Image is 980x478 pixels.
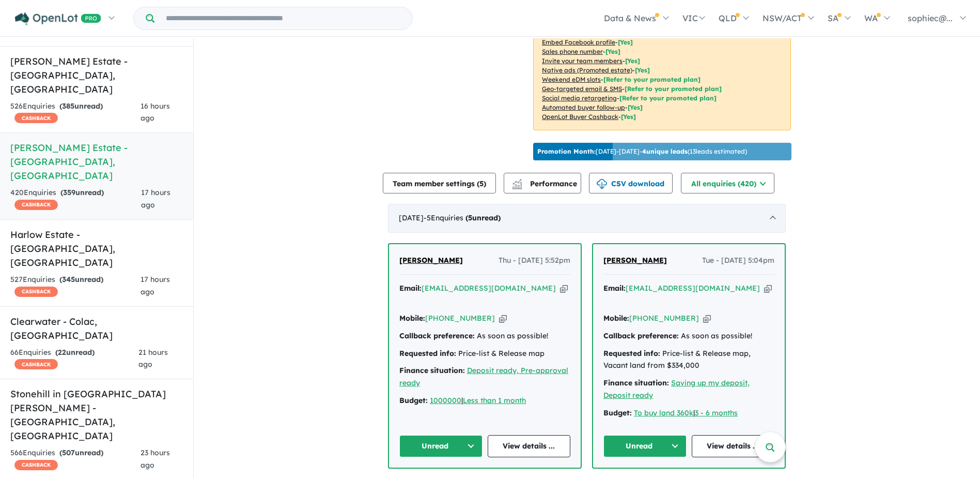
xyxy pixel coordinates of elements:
strong: ( unread) [59,275,103,284]
a: 3 - 6 months [695,408,738,417]
u: Sales phone number [542,48,603,55]
strong: Finance situation: [399,366,465,375]
a: [PHONE_NUMBER] [629,313,699,323]
input: Try estate name, suburb, builder or developer [157,7,410,29]
button: Copy [560,283,568,294]
span: 22 [58,348,66,357]
div: 527 Enquir ies [10,274,141,298]
h5: Harlow Estate - [GEOGRAPHIC_DATA] , [GEOGRAPHIC_DATA] [10,228,183,270]
span: [Refer to your promoted plan] [619,94,717,102]
span: 507 [62,448,75,457]
span: Thu - [DATE] 5:52pm [499,255,570,267]
span: [PERSON_NAME] [603,256,667,265]
a: To buy land 360k [634,408,693,417]
button: Copy [499,313,507,324]
strong: Callback preference: [399,331,475,340]
span: CASHBACK [14,359,58,369]
a: View details ... [692,435,775,457]
span: [ Yes ] [625,57,640,65]
span: 17 hours ago [141,275,170,296]
strong: ( unread) [59,448,103,457]
strong: Mobile: [603,313,629,323]
strong: ( unread) [465,213,501,222]
strong: Callback preference: [603,331,679,340]
span: 385 [62,101,74,111]
img: download icon [597,179,607,189]
a: [PHONE_NUMBER] [425,313,495,323]
h5: [PERSON_NAME] Estate - [GEOGRAPHIC_DATA] , [GEOGRAPHIC_DATA] [10,54,183,96]
b: 4 unique leads [642,147,688,155]
button: Copy [703,313,711,324]
div: 420 Enquir ies [10,187,141,212]
a: 1000000 [430,396,461,405]
div: | [603,407,774,420]
span: 16 hours ago [141,101,170,123]
a: Less than 1 month [463,396,526,405]
img: bar-chart.svg [512,182,522,189]
a: [PERSON_NAME] [603,255,667,267]
span: 345 [62,275,75,284]
a: [EMAIL_ADDRESS][DOMAIN_NAME] [422,283,556,293]
strong: Requested info: [399,349,456,358]
strong: Email: [603,283,626,293]
span: 5 [468,213,472,222]
span: 359 [63,188,75,197]
a: View details ... [488,435,571,457]
button: CSV download [589,173,673,193]
span: 5 [479,179,484,188]
span: 17 hours ago [141,188,170,210]
div: 526 Enquir ies [10,100,141,125]
button: Unread [603,435,687,457]
button: Performance [504,173,581,193]
strong: ( unread) [60,188,104,197]
a: [EMAIL_ADDRESS][DOMAIN_NAME] [626,283,760,293]
p: [DATE] - [DATE] - ( 13 leads estimated) [537,147,747,156]
u: Invite your team members [542,57,623,65]
span: 23 hours ago [141,448,170,470]
div: As soon as possible! [603,330,774,342]
h5: Stonehill in [GEOGRAPHIC_DATA][PERSON_NAME] - [GEOGRAPHIC_DATA] , [GEOGRAPHIC_DATA] [10,387,183,443]
span: Performance [514,179,577,188]
strong: Email: [399,283,422,293]
u: Geo-targeted email & SMS [542,85,622,93]
span: - 5 Enquir ies [424,213,501,222]
button: Team member settings (5) [383,173,496,193]
div: Price-list & Release map, Vacant land from $334,000 [603,348,774,372]
strong: Mobile: [399,313,425,323]
img: line-chart.svg [512,179,522,185]
h5: [PERSON_NAME] Estate - [GEOGRAPHIC_DATA] , [GEOGRAPHIC_DATA] [10,141,183,183]
span: sophiec@... [908,13,953,23]
span: 21 hours ago [138,348,168,369]
u: Native ads (Promoted estate) [542,66,632,74]
strong: Budget: [399,396,428,405]
button: Unread [399,435,483,457]
u: Social media retargeting [542,94,617,102]
div: 566 Enquir ies [10,447,141,472]
span: [Refer to your promoted plan] [603,76,701,83]
div: Price-list & Release map [399,348,570,360]
strong: Requested info: [603,349,660,358]
button: Copy [764,283,772,294]
span: [Refer to your promoted plan] [625,85,722,93]
span: [ Yes ] [618,38,633,46]
strong: Budget: [603,408,632,417]
span: [PERSON_NAME] [399,256,463,265]
u: Automated buyer follow-up [542,103,625,111]
strong: Finance situation: [603,378,669,387]
h5: Clearwater - Colac , [GEOGRAPHIC_DATA] [10,315,183,342]
div: 66 Enquir ies [10,347,138,371]
span: Tue - [DATE] 5:04pm [702,255,774,267]
span: [Yes] [628,103,643,111]
div: | [399,395,570,407]
u: OpenLot Buyer Cashback [542,113,618,121]
a: [PERSON_NAME] [399,255,463,267]
u: Saving up my deposit, Deposit ready [603,378,750,400]
span: CASHBACK [14,113,58,123]
u: Embed Facebook profile [542,38,615,46]
a: Deposit ready, Pre-approval ready [399,366,568,387]
strong: ( unread) [59,101,103,111]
